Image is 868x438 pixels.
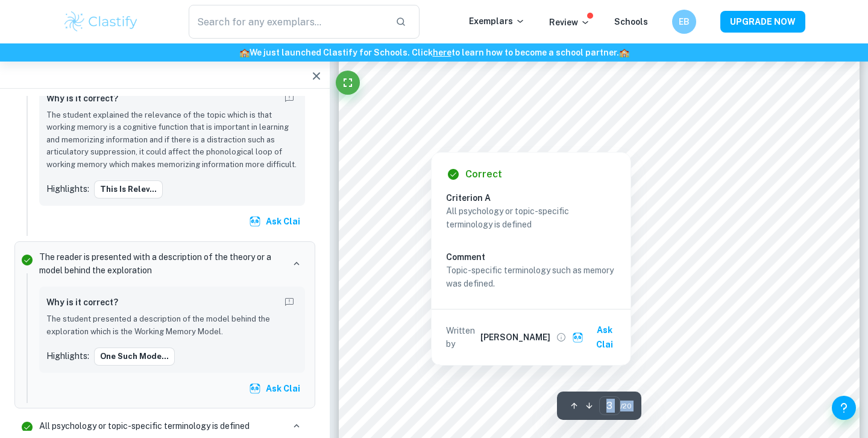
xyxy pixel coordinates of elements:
p: All psychology or topic-specific terminology is defined [39,419,250,433]
a: here [433,48,451,57]
span: 🏫 [619,48,629,57]
input: Search for any exemplars... [189,5,386,39]
span: 🏫 [239,48,250,57]
p: The student presented a description of the model behind the exploration which is the Working Memo... [46,313,298,338]
span: / 20 [620,401,632,411]
button: Ask Clai [247,211,305,232]
h6: Correct [465,167,502,182]
h6: We just launched Clastify for Schools. Click to learn how to become a school partner. [2,46,866,59]
p: Highlights: [46,349,89,363]
svg: Correct [20,253,34,267]
img: Clastify logo [63,10,139,34]
svg: Correct [20,420,34,434]
h6: Comment [446,250,616,264]
button: Help and Feedback [832,396,856,420]
button: Fullscreen [336,71,360,95]
button: UPGRADE NOW [720,11,805,33]
button: One such mode... [94,348,175,366]
p: Review [549,16,590,29]
h6: EB [678,15,691,28]
p: Exemplars [469,14,525,28]
button: Report mistake/confusion [281,294,298,311]
p: The reader is presented with a description of the theory or a model behind the exploration [39,250,283,277]
p: Written by [446,324,479,351]
p: Highlights: [46,182,89,195]
button: Report mistake/confusion [281,90,298,107]
img: clai.svg [249,215,261,227]
button: Ask Clai [570,319,625,355]
p: Topic-specific terminology such as memory was defined. [446,264,616,290]
img: clai.svg [249,382,261,395]
button: This is relev... [94,180,163,198]
p: The student explained the relevance of the topic which is that working memory is a cognitive func... [46,109,298,171]
button: View full profile [553,329,570,346]
img: clai.svg [572,332,583,343]
button: Ask Clai [247,378,305,399]
h6: Why is it correct? [46,296,118,309]
p: All psychology or topic-specific terminology is defined [446,205,616,231]
h6: [PERSON_NAME] [480,331,550,344]
h6: Why is it correct? [46,92,118,105]
button: EB [672,10,696,34]
a: Schools [614,17,648,27]
h6: Criterion A [446,191,626,205]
